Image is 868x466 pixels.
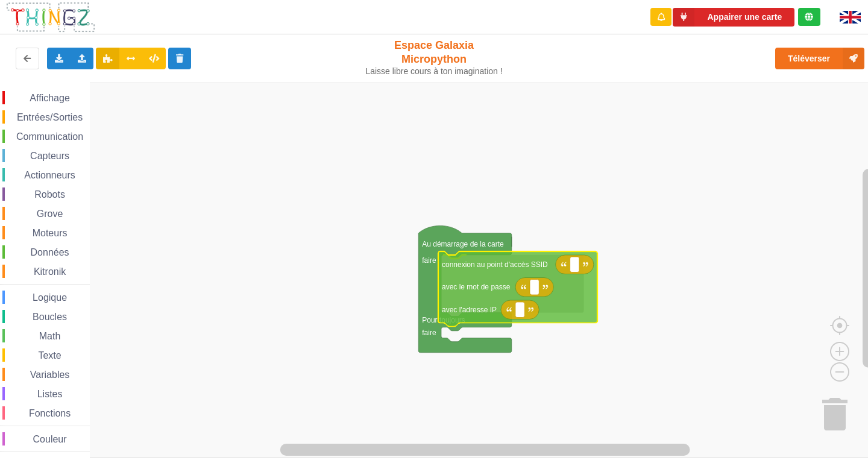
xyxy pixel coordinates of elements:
[840,11,861,24] img: gb.png
[33,189,67,200] span: Robots
[22,170,77,180] span: Actionneurs
[37,331,63,341] span: Math
[422,240,504,248] text: Au démarrage de la carte
[360,66,508,77] div: Laisse libre cours à ton imagination !
[28,93,71,103] span: Affichage
[36,350,63,361] span: Texte
[35,209,65,219] span: Grove
[442,306,497,314] text: avec l'adresse IP
[27,408,72,418] span: Fonctions
[36,389,64,399] span: Listes
[32,266,68,277] span: Kitronik
[31,292,69,303] span: Logique
[28,151,71,161] span: Capteurs
[28,370,72,380] span: Variables
[798,8,820,26] div: Tu es connecté au serveur de création de Thingz
[442,260,548,269] text: connexion au point d'accès SSID
[14,131,85,142] span: Communication
[31,228,69,238] span: Moteurs
[31,434,69,444] span: Couleur
[15,112,84,122] span: Entrées/Sorties
[5,1,96,33] img: thingz_logo.png
[673,8,794,27] button: Appairer une carte
[360,39,508,77] div: Espace Galaxia Micropython
[29,247,71,257] span: Données
[775,48,864,69] button: Téléverser
[31,312,69,322] span: Boucles
[442,283,511,291] text: avec le mot de passe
